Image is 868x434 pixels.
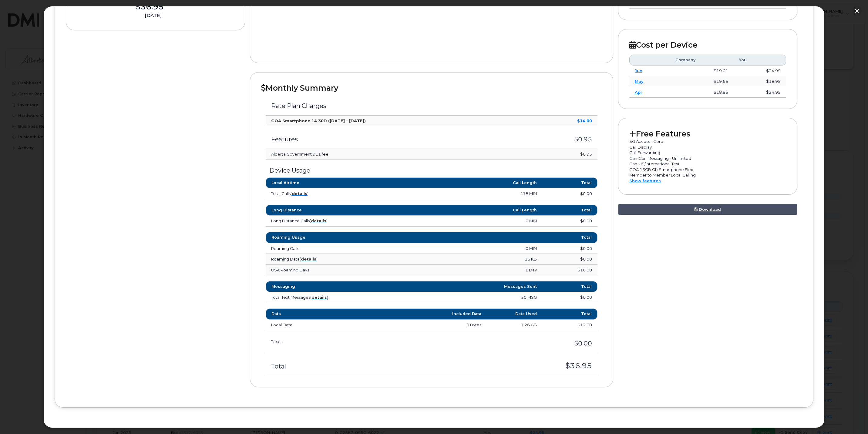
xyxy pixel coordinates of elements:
h3: $0.00 [406,340,592,347]
td: 7.26 GB [487,320,542,331]
td: Local Data [266,320,432,331]
td: 50 MSG [404,292,542,303]
th: Data [266,308,432,319]
h3: Taxes [271,339,395,344]
td: $12.00 [542,320,597,331]
h3: $36.95 [406,362,592,370]
th: Data Used [487,308,542,319]
td: $0.00 [542,292,597,303]
th: Total [542,308,597,319]
td: 0 Bytes [432,320,487,331]
td: Total Text Messages [266,292,404,303]
h3: Total [271,363,395,370]
th: Included Data [432,308,487,319]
